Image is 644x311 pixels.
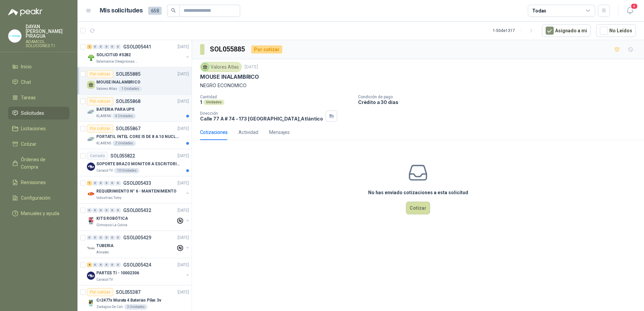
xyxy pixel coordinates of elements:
[251,45,282,54] div: Por cotizar
[96,188,176,195] p: REQUERIMIENTO N° 6 - MANTENIMIENTO
[87,234,190,255] a: 0 0 0 0 0 0 GSOL005429[DATE] Company LogoTUBERIAAlmatec
[87,152,108,160] div: Cerrado
[123,44,151,49] p: GSOL005441
[178,44,189,50] p: [DATE]
[624,5,636,17] button: 4
[116,263,121,267] div: 0
[77,95,192,122] a: Por cotizarSOL055868[DATE] Company LogoBATERIA PARA UPSKLARENS4 Unidades
[210,44,246,55] h3: SOL055885
[8,107,69,119] a: Solicitudes
[87,263,92,267] div: 8
[110,208,115,213] div: 0
[203,100,224,105] div: Unidades
[178,98,189,105] p: [DATE]
[96,161,180,167] p: SOPORTE BRAZO MONITOR A ESCRITORIO NBF80
[269,129,290,136] div: Mensajes
[96,79,140,85] p: MOUSE INALAMBRICO
[8,91,69,104] a: Tareas
[21,125,46,132] span: Licitaciones
[123,263,151,267] p: GSOL005424
[93,208,98,213] div: 0
[116,208,121,213] div: 0
[8,138,69,150] a: Cotizar
[87,54,95,62] img: Company Logo
[93,181,98,185] div: 0
[96,250,109,255] p: Almatec
[96,86,117,92] p: Valores Atlas
[493,25,537,36] div: 1 - 50 de 1317
[26,24,69,38] p: DAYAN [PERSON_NAME] PIRAGUA
[8,60,69,73] a: Inicio
[87,179,190,201] a: 1 0 0 0 0 0 GSOL005433[DATE] Company LogoREQUERIMIENTO N° 6 - MANTENIMIENTOIndustrias Tomy
[200,129,228,136] div: Cotizaciones
[110,44,115,49] div: 0
[96,141,111,146] p: KLARENS
[200,111,323,116] p: Dirección
[98,263,103,267] div: 0
[178,262,189,268] p: [DATE]
[8,8,42,16] img: Logo peakr
[87,244,95,252] img: Company Logo
[93,44,98,49] div: 0
[96,215,128,222] p: KITS ROBÓTICA
[200,82,636,89] p: NEGRO ECONOMICO
[238,129,258,136] div: Actividad
[87,272,95,280] img: Company Logo
[178,71,189,77] p: [DATE]
[104,235,109,240] div: 0
[178,207,189,214] p: [DATE]
[8,153,69,173] a: Órdenes de Compra
[96,134,180,140] p: PORTATIL INTEL CORE I5 DE 8 A 10 NUCLEOS
[542,24,591,37] button: Asignado a mi
[178,235,189,241] p: [DATE]
[8,176,69,189] a: Remisiones
[8,30,21,42] img: Company Logo
[8,76,69,89] a: Chat
[87,108,95,116] img: Company Logo
[123,208,151,213] p: GSOL005432
[596,24,636,37] button: No Leídos
[21,194,51,202] span: Configuración
[104,208,109,213] div: 0
[178,126,189,132] p: [DATE]
[87,135,95,143] img: Company Logo
[87,217,95,225] img: Company Logo
[116,290,140,295] p: SOL055387
[87,261,190,282] a: 8 0 0 0 0 0 GSOL005424[DATE] Company LogoPARTES TI - 10002306Caracol TV
[178,289,189,296] p: [DATE]
[87,299,95,307] img: Company Logo
[87,208,92,213] div: 0
[112,113,136,119] div: 4 Unidades
[96,304,123,310] p: Zoologico De Cali
[98,208,103,213] div: 0
[96,222,127,228] p: Gimnasio La Colina
[96,270,139,276] p: PARTES TI - 10002306
[87,97,113,105] div: Por cotizar
[123,235,151,240] p: GSOL005429
[112,141,136,146] div: 2 Unidades
[87,44,92,49] div: 2
[171,8,176,13] span: search
[21,156,63,171] span: Órdenes de Compra
[631,3,638,9] span: 4
[87,43,190,64] a: 2 0 0 0 0 0 GSOL005441[DATE] Company LogoSOLICITUD #5282Salamanca Oleaginosas SAS
[110,263,115,267] div: 0
[21,140,36,148] span: Cotizar
[116,44,121,49] div: 0
[148,7,162,15] span: 658
[100,6,143,15] h1: Mis solicitudes
[87,288,113,296] div: Por cotizar
[104,44,109,49] div: 0
[87,125,113,133] div: Por cotizar
[87,206,190,228] a: 0 0 0 0 0 0 GSOL005432[DATE] Company LogoKITS ROBÓTICAGimnasio La Colina
[245,64,258,70] p: [DATE]
[116,181,121,185] div: 0
[87,70,113,78] div: Por cotizar
[87,235,92,240] div: 0
[200,73,259,80] p: MOUSE INALAMBRICO
[368,189,468,196] h3: No has enviado cotizaciones a esta solicitud
[96,277,113,282] p: Caracol TV
[77,149,192,176] a: CerradoSOL055822[DATE] Company LogoSOPORTE BRAZO MONITOR A ESCRITORIO NBF80Caracol TV10 Unidades
[110,153,135,158] p: SOL055822
[178,153,189,159] p: [DATE]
